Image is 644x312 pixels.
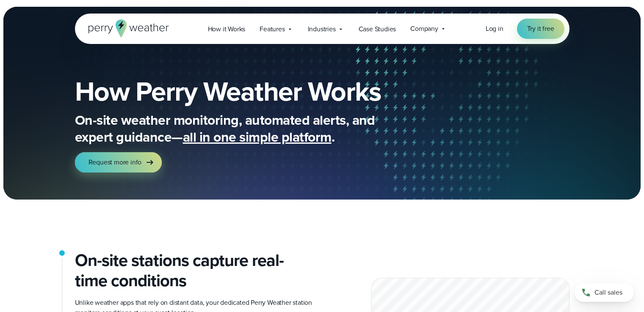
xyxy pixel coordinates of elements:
[527,24,554,34] span: Try it free
[88,157,142,167] span: Request more info
[486,24,503,34] a: Log in
[575,283,634,302] a: Call sales
[75,250,315,291] h2: On-site stations capture real-time conditions
[201,20,253,38] a: How it Works
[308,24,336,34] span: Industries
[410,24,438,34] span: Company
[351,20,404,38] a: Case Studies
[517,19,564,39] a: Try it free
[359,24,396,34] span: Case Studies
[594,287,622,298] span: Call sales
[75,112,414,145] p: On-site weather monitoring, automated alerts, and expert guidance— .
[208,24,246,34] span: How it Works
[260,24,285,34] span: Features
[75,78,442,105] h1: How Perry Weather Works
[75,152,162,172] a: Request more info
[183,127,332,147] span: all in one simple platform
